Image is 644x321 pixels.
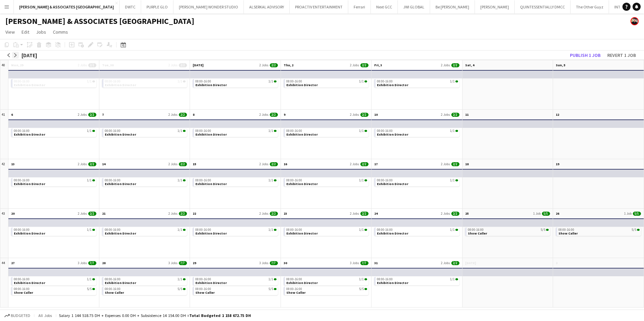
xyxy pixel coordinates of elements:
[92,80,95,82] span: 1/1
[22,52,37,59] div: [DATE]
[377,231,408,236] span: Exhibition Director
[105,132,136,137] span: Exhibition Director
[189,313,251,318] span: Total Budgeted 1 158 672.75 DH
[268,278,273,281] span: 1/1
[87,80,92,83] span: 1/1
[270,261,278,265] span: 7/7
[183,278,186,280] span: 1/1
[195,290,215,295] span: Show Caller
[88,212,96,216] span: 2/2
[102,261,105,265] span: 28
[284,261,287,265] span: 30
[286,182,318,186] span: Exhibition Director
[244,0,290,13] button: ALSERKAL ADVISORY
[286,228,302,231] span: 08:00-16:00
[193,112,194,117] span: 8
[0,110,8,159] div: 41
[360,113,368,117] span: 2/2
[88,113,96,117] span: 2/2
[78,63,87,67] span: 2 Jobs
[0,159,8,209] div: 42
[178,278,182,281] span: 1/1
[168,261,178,265] span: 3 Jobs
[105,287,121,291] span: 08:00-16:00
[87,129,92,133] span: 1/1
[179,261,187,265] span: 7/7
[268,228,273,231] span: 1/1
[364,278,367,280] span: 1/1
[468,228,484,231] span: 08:00-16:00
[377,129,393,133] span: 08:00-16:00
[102,211,105,216] span: 21
[515,0,571,13] button: QUINTESSENTIALLY DMCC
[92,288,95,290] span: 5/5
[14,228,30,231] span: 08:00-16:00
[374,211,378,216] span: 24
[633,212,641,216] span: 5/5
[105,228,121,231] span: 08:00-16:00
[377,278,393,281] span: 08:00-16:00
[270,113,278,117] span: 2/2
[605,51,639,60] button: Revert 1 job
[78,211,87,216] span: 2 Jobs
[183,130,186,132] span: 1/1
[451,113,459,117] span: 2/2
[3,28,18,36] a: View
[22,29,29,35] span: Edit
[0,209,8,258] div: 43
[105,182,136,186] span: Exhibition Director
[11,63,23,67] span: Mon, 29
[377,281,408,285] span: Exhibition Director
[88,162,96,166] span: 2/2
[377,132,408,137] span: Exhibition Director
[624,211,632,216] span: 1 Job
[360,63,368,67] span: 2/2
[350,261,359,265] span: 3 Jobs
[105,278,121,281] span: 08:00-16:00
[102,63,114,67] span: Tue, 30
[632,228,636,231] span: 5/5
[364,229,367,231] span: 1/1
[450,179,455,182] span: 1/1
[105,80,121,83] span: 08:00-16:00
[286,278,302,281] span: 08:00-16:00
[0,60,8,110] div: 40
[360,162,368,166] span: 2/2
[36,29,46,35] span: Jobs
[465,211,469,216] span: 25
[141,0,173,13] button: PURPLE GLO
[450,129,455,133] span: 1/1
[87,278,92,281] span: 1/1
[14,231,45,236] span: Exhibition Director
[50,28,71,36] a: Comms
[286,179,302,182] span: 08:00-16:00
[14,278,30,281] span: 08:00-16:00
[286,290,305,295] span: Show Caller
[348,0,371,13] button: Ferrari
[168,63,178,67] span: 2 Jobs
[195,83,227,87] span: Exhibition Director
[87,228,92,231] span: 1/1
[178,80,182,83] span: 1/1
[556,211,559,216] span: 26
[14,0,120,13] button: [PERSON_NAME] & ASSOCIATES [GEOGRAPHIC_DATA]
[637,229,640,231] span: 5/5
[546,229,549,231] span: 5/5
[195,278,211,281] span: 08:00-16:00
[286,80,302,83] span: 08:00-16:00
[465,261,476,265] span: [DATE]
[179,162,187,166] span: 2/2
[286,281,318,285] span: Exhibition Director
[465,162,469,166] span: 18
[567,51,603,60] button: Publish 1 job
[259,162,268,166] span: 2 Jobs
[350,63,359,67] span: 2 Jobs
[441,211,450,216] span: 2 Jobs
[270,212,278,216] span: 2/2
[105,129,121,133] span: 08:00-16:00
[455,278,458,280] span: 1/1
[377,179,393,182] span: 08:00-16:00
[14,182,45,186] span: Exhibition Director
[259,63,268,67] span: 2 Jobs
[284,112,285,117] span: 9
